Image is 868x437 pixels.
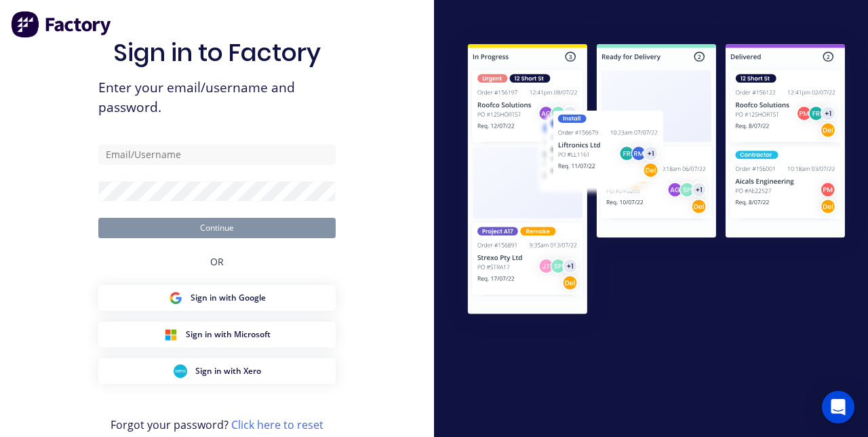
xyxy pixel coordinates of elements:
[98,218,336,238] button: Continue
[98,78,336,117] span: Enter your email/username and password.
[186,328,271,341] span: Sign in with Microsoft
[113,38,321,67] h1: Sign in to Factory
[195,365,261,377] span: Sign in with Xero
[174,364,187,378] img: Xero Sign in
[98,322,336,347] button: Microsoft Sign inSign in with Microsoft
[164,328,178,341] img: Microsoft Sign in
[98,358,336,384] button: Xero Sign inSign in with Xero
[231,417,323,432] a: Click here to reset
[822,391,854,423] div: Open Intercom Messenger
[98,285,336,311] button: Google Sign inSign in with Google
[445,23,868,339] img: Sign in
[210,238,224,285] div: OR
[169,291,182,305] img: Google Sign in
[111,417,323,433] span: Forgot your password?
[191,292,266,304] span: Sign in with Google
[11,11,113,38] img: Factory
[98,145,336,165] input: Email/Username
